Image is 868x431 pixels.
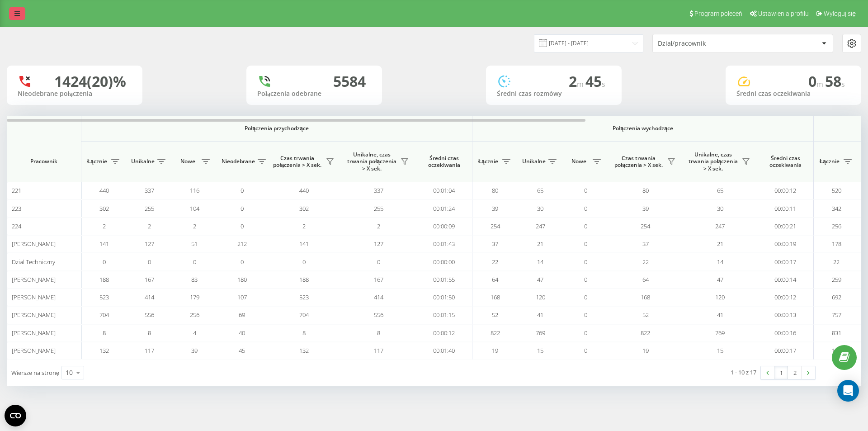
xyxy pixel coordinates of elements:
td: 00:00:14 [757,271,814,289]
td: 00:00:12 [416,324,472,342]
span: Połączenia wychodzące [494,125,793,132]
td: 00:00:16 [757,324,814,342]
span: 132 [299,346,309,355]
span: 69 [239,311,245,319]
span: 757 [832,311,841,319]
span: 22 [642,258,649,266]
span: 30 [717,204,723,213]
span: 223 [12,204,21,213]
span: 52 [492,311,498,319]
td: 00:01:55 [416,271,472,289]
span: 256 [832,222,841,230]
span: 247 [536,222,545,230]
span: 51 [191,240,198,248]
span: Program poleceń [694,10,742,17]
div: Nieodebrane połączenia [18,90,132,98]
span: 37 [642,240,649,248]
span: 116 [190,186,199,194]
td: 00:00:12 [757,289,814,306]
span: 337 [374,186,383,194]
span: Wiersze na stronę [11,369,59,377]
span: 188 [99,275,109,284]
a: 1 [774,366,788,379]
span: 769 [536,329,545,337]
span: 8 [148,329,151,337]
span: 40 [239,329,245,337]
span: 45 [585,71,605,91]
span: 414 [374,293,383,301]
span: 22 [833,258,840,266]
span: 64 [492,275,498,284]
span: s [602,79,605,89]
div: 10 [66,368,73,377]
span: m [816,79,825,89]
span: Łącznie [818,158,841,165]
span: 120 [536,293,545,301]
span: 523 [299,293,309,301]
span: 0 [241,222,244,230]
span: [PERSON_NAME] [12,293,56,301]
span: Łącznie [86,158,108,165]
td: 00:01:40 [416,342,472,360]
span: 0 [148,258,151,266]
span: Nowe [567,158,590,165]
span: Dzial Techniczny [12,258,55,266]
span: 0 [584,258,587,266]
div: Średni czas rozmówy [497,90,611,98]
span: 4 [193,329,196,337]
div: 1 - 10 z 17 [731,368,756,377]
span: 188 [299,275,309,284]
td: 00:00:13 [757,306,814,324]
span: 168 [641,293,650,301]
span: [PERSON_NAME] [12,329,56,337]
span: Łącznie [477,158,500,165]
span: 180 [237,275,247,284]
span: 414 [145,293,154,301]
span: 15 [537,346,543,355]
div: Open Intercom Messenger [837,380,859,402]
span: Nowe [176,158,199,165]
span: 8 [103,329,106,337]
span: 556 [374,311,383,319]
div: Dział/pracownik [658,40,766,47]
span: 342 [832,204,841,213]
span: 0 [377,258,380,266]
span: 107 [237,293,247,301]
span: 302 [299,204,309,213]
span: [PERSON_NAME] [12,275,56,284]
span: 47 [537,275,543,284]
div: 1424 (20)% [54,73,126,90]
span: 822 [641,329,650,337]
span: 2 [193,222,196,230]
span: 45 [239,346,245,355]
span: 831 [832,329,841,337]
span: Unikalne, czas trwania połączenia > X sek. [687,151,739,172]
span: 41 [537,311,543,319]
span: Średni czas oczekiwania [764,155,807,169]
span: 254 [491,222,500,230]
span: 64 [642,275,649,284]
span: 0 [584,186,587,194]
span: 2 [148,222,151,230]
button: Open CMP widget [5,405,26,426]
span: 141 [99,240,109,248]
td: 00:01:50 [416,289,472,306]
span: 65 [537,186,543,194]
span: 14 [717,258,723,266]
span: 80 [642,186,649,194]
td: 00:00:17 [757,253,814,270]
span: 117 [145,346,154,355]
span: 704 [99,311,109,319]
span: 168 [491,293,500,301]
span: 822 [491,329,500,337]
span: 127 [374,240,383,248]
span: [PERSON_NAME] [12,346,56,355]
span: 167 [374,275,383,284]
span: 0 [584,346,587,355]
span: Unikalne [522,158,546,165]
span: 212 [237,240,247,248]
span: 0 [584,329,587,337]
span: [PERSON_NAME] [12,240,56,248]
span: 692 [832,293,841,301]
span: 440 [99,186,109,194]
